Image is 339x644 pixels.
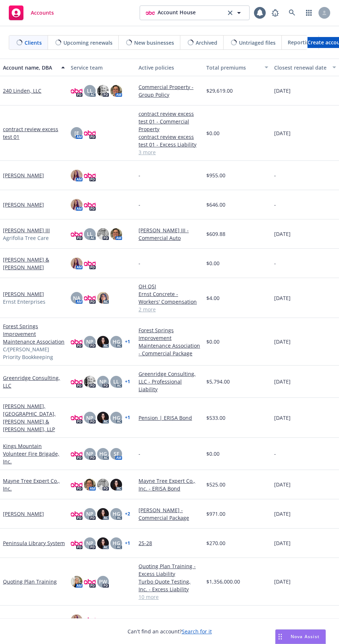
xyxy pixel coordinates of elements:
[71,576,82,588] img: photo
[239,39,276,47] span: Untriaged files
[84,292,96,304] img: photo
[84,170,96,181] img: photo
[139,201,140,208] span: -
[3,226,50,234] a: [PERSON_NAME] III
[3,539,65,547] a: Peninsula Library System
[3,510,44,518] a: [PERSON_NAME]
[3,298,45,306] span: Ernst Enterprises
[139,414,200,422] a: Pension | ERISA Bond
[6,3,57,23] a: Accounts
[63,39,113,47] span: Upcoming renewals
[86,414,93,422] span: NP
[73,294,80,302] span: NA
[84,479,96,491] img: photo
[3,125,65,141] a: contract review excess test 01
[274,87,291,95] span: [DATE]
[206,378,230,385] span: $5,794.00
[113,510,120,518] span: HG
[139,171,140,179] span: -
[274,338,291,345] span: [DATE]
[71,508,82,520] img: photo
[206,578,240,585] span: $1,356,000.00
[84,376,96,388] img: photo
[71,228,82,240] img: photo
[71,170,82,181] img: photo
[84,614,96,626] img: photo
[139,370,200,393] a: Greenridge Consulting, LLC - Professional Liability
[71,336,82,348] img: photo
[274,259,276,267] span: -
[274,64,328,71] div: Closest renewal date
[206,230,225,238] span: $609.88
[125,541,130,545] a: + 1
[139,226,200,242] a: [PERSON_NAME] III - Commercial Auto
[274,616,276,624] span: -
[182,628,212,635] a: Search for it
[139,593,200,601] a: 10 more
[274,294,291,302] span: [DATE]
[206,64,260,71] div: Total premiums
[274,171,276,179] span: -
[125,380,130,384] a: + 1
[139,562,200,578] a: Quoting Plan Training - Excess Liability
[206,414,225,422] span: $533.00
[71,199,82,211] img: photo
[97,537,109,549] img: photo
[274,129,291,137] span: [DATE]
[285,5,299,20] a: Search
[110,479,122,491] img: photo
[97,508,109,520] img: photo
[139,110,200,133] a: contract review excess test 01 - Commercial Property
[139,259,140,267] span: -
[139,477,200,492] a: Mayne Tree Expert Co., Inc. - ERISA Bond
[113,539,120,547] span: HG
[113,338,120,345] span: HG
[86,450,93,458] span: NP
[97,336,109,348] img: photo
[226,8,235,17] a: clear selection
[99,378,107,385] span: NP
[206,539,225,547] span: $270.00
[3,616,44,624] a: [PERSON_NAME]
[206,87,233,95] span: $29,619.00
[113,378,119,385] span: LL
[139,83,200,99] a: Commercial Property - Group Policy
[97,479,109,491] img: photo
[87,87,93,95] span: LL
[274,539,291,547] span: [DATE]
[274,414,291,422] span: [DATE]
[139,282,200,290] a: OH QSI
[71,85,82,97] img: photo
[139,290,200,306] a: Ernst Concrete - Workers' Compensation
[274,378,291,385] span: [DATE]
[68,59,136,76] button: Service team
[158,8,196,17] span: Account House
[3,345,65,361] span: C/[PERSON_NAME] Priority Bookkeeping
[25,39,42,47] span: Clients
[84,199,96,211] img: photo
[139,539,200,547] a: 25-28
[274,481,291,488] span: [DATE]
[140,5,250,20] button: photoAccount Houseclear selection
[97,292,109,304] img: photo
[3,171,44,179] a: [PERSON_NAME]
[71,537,82,549] img: photo
[274,201,276,208] span: -
[71,258,82,269] img: photo
[3,442,65,465] a: Kings Mountain Volunteer Fire Brigade, Inc.
[71,64,133,71] div: Service team
[99,450,107,458] span: HG
[125,512,130,516] a: + 2
[128,628,212,635] span: Can't find an account?
[274,230,291,238] span: [DATE]
[71,412,82,423] img: photo
[288,38,313,46] span: Reporting
[276,630,285,644] div: Drag to move
[206,338,220,345] span: $0.00
[3,64,57,71] div: Account name, DBA
[206,129,220,137] span: $0.00
[139,148,200,156] a: 3 more
[274,578,291,585] span: [DATE]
